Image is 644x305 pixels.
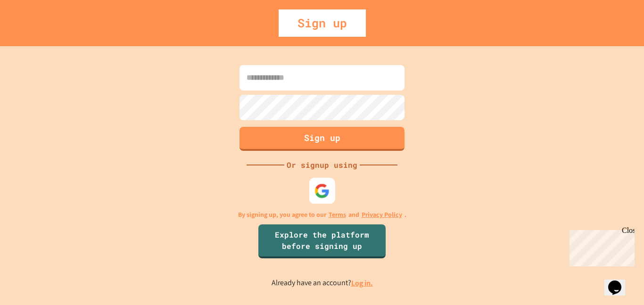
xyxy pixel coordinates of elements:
a: Terms [329,210,346,220]
a: Explore the platform before signing up [258,224,386,258]
div: Or signup using [284,159,360,171]
a: Log in. [351,278,373,288]
div: Sign up [279,9,366,37]
p: Already have an account? [272,277,373,289]
iframe: chat widget [566,226,635,266]
p: By signing up, you agree to our and . [238,210,406,220]
img: google-icon.svg [314,183,330,198]
iframe: chat widget [604,267,635,296]
a: Privacy Policy [362,210,402,220]
div: Chat with us now!Close [4,4,65,60]
button: Sign up [239,127,405,151]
